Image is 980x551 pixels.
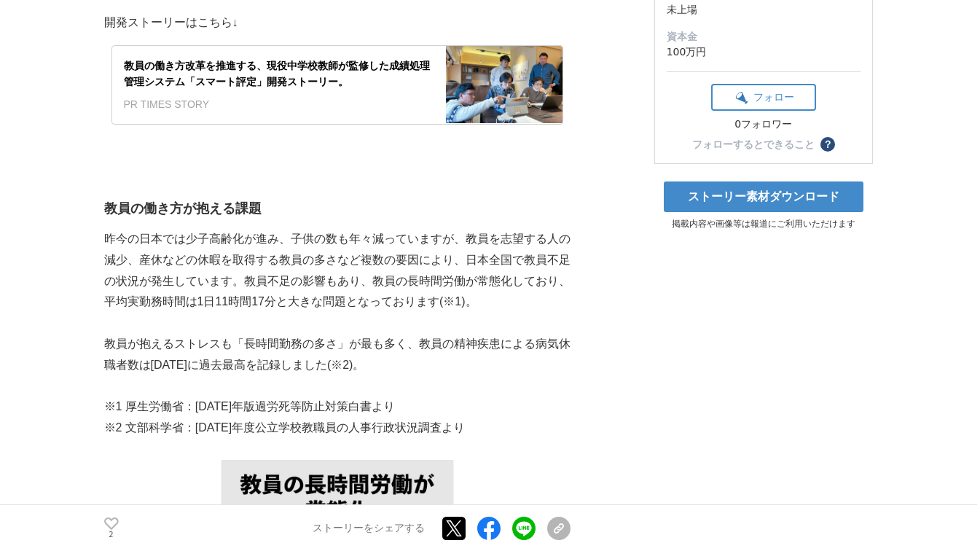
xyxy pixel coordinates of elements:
[104,334,571,376] p: 教員が抱えるストレスも「長時間勤務の多さ」が最も多く、教員の精神疾患による病気休職者数は[DATE]に過去最高を記録しました(※2)。
[104,396,571,418] p: ※1 厚生労働省：[DATE]年版過労死等防止対策白書より
[667,44,861,60] dd: 100万円
[823,139,833,149] span: ？
[667,2,861,17] dd: 未上場
[104,531,119,539] p: 2
[820,137,835,152] button: ？
[104,12,571,34] p: 開発ストーリーはこちら↓
[104,418,571,439] p: ※2 文部科学省：[DATE]年度公立学校教職員の人事行政状況調査より
[664,181,863,212] a: ストーリー素材ダウンロード
[692,139,815,149] div: フォローするとできること
[104,201,262,216] strong: 教員の働き方が抱える課題
[654,218,873,230] p: 掲載内容や画像等は報道にご利用いただけます
[711,84,816,111] button: フォロー
[124,96,434,112] div: PR TIMES STORY
[313,522,425,535] p: ストーリーをシェアする
[104,229,571,313] p: 昨今の日本では少子高齢化が進み、子供の数も年々減っていますが、教員を志望する人の減少、産休などの休暇を取得する教員の多さなど複数の要因により、日本全国で教員不足の状況が発生しています。教員不足の...
[711,118,816,131] div: 0フォロワー
[111,45,563,125] a: 教員の働き方改革を推進する、現役中学校教師が監修した成績処理管理システム「スマート評定」開発ストーリー。PR TIMES STORY
[667,29,861,44] dt: 資本金
[124,58,434,90] div: 教員の働き方改革を推進する、現役中学校教師が監修した成績処理管理システム「スマート評定」開発ストーリー。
